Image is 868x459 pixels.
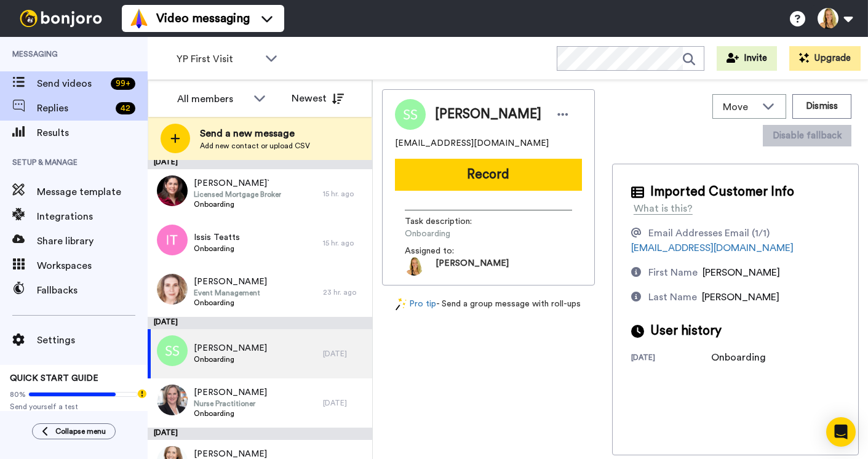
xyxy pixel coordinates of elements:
div: [DATE] [148,428,372,440]
img: magic-wand.svg [396,298,407,311]
img: e9036218-48e0-46e7-9ded-2db301f16522-1722357966.jpg [405,257,423,276]
img: 042070f3-8f15-40e1-a2a6-1f06a2e7e4f7.jpg [157,274,188,305]
button: Newest [282,86,353,111]
span: Send videos [37,76,106,91]
img: vm-color.svg [129,9,149,28]
div: [DATE] [323,349,366,359]
span: Fallbacks [37,283,148,298]
span: Workspaces [37,258,148,273]
span: Onboarding [405,228,522,240]
span: [EMAIL_ADDRESS][DOMAIN_NAME] [395,137,549,150]
div: All members [177,92,247,106]
span: User history [650,322,722,340]
span: Onboarding [194,354,267,364]
span: Onboarding [194,298,267,308]
span: Replies [37,101,111,116]
div: 23 hr. ago [323,287,366,297]
span: [PERSON_NAME] [194,342,267,354]
div: 42 [116,102,135,114]
span: Results [37,126,148,140]
div: Open Intercom Messenger [826,417,856,447]
a: [EMAIL_ADDRESS][DOMAIN_NAME] [631,243,794,253]
span: YP First Visit [177,52,259,66]
img: 13959f78-229c-44b4-9be4-1e45e75af739.jpg [157,175,188,206]
span: Issis Teatts [194,231,240,244]
span: [PERSON_NAME] [435,105,541,124]
span: Onboarding [194,409,267,418]
img: Image of Shemika Smith [395,99,426,130]
span: [PERSON_NAME]` [194,177,281,190]
span: Send a new message [200,126,310,141]
span: [PERSON_NAME] [194,276,267,288]
span: [PERSON_NAME] [702,292,779,302]
span: Integrations [37,209,148,224]
button: Record [395,159,582,191]
span: [PERSON_NAME] [436,257,509,276]
div: Onboarding [711,350,773,365]
span: Move [723,100,756,114]
span: Add new contact or upload CSV [200,141,310,151]
span: Onboarding [194,244,240,253]
img: it.png [157,225,188,255]
div: Email Addresses Email (1/1) [648,226,770,241]
img: 945d0a8a-1350-4fe5-97e1-9945a2fe8c35.jpg [157,385,188,415]
span: Share library [37,234,148,249]
span: Nurse Practitioner [194,399,267,409]
button: Disable fallback [763,125,851,146]
span: 80% [10,389,26,399]
div: [DATE] [323,398,366,408]
span: Task description : [405,215,491,228]
span: Onboarding [194,199,281,209]
span: [PERSON_NAME] [194,386,267,399]
span: Message template [37,185,148,199]
span: Video messaging [156,10,250,27]
button: Upgrade [789,46,861,71]
div: [DATE] [148,157,372,169]
div: 99 + [111,78,135,90]
img: bj-logo-header-white.svg [15,10,107,27]
button: Collapse menu [32,423,116,439]
span: [PERSON_NAME] [703,268,780,277]
div: Tooltip anchor [137,388,148,399]
div: 15 hr. ago [323,238,366,248]
span: QUICK START GUIDE [10,374,98,383]
div: [DATE] [631,353,711,365]
button: Dismiss [792,94,851,119]
span: Event Management [194,288,267,298]
div: First Name [648,265,698,280]
div: [DATE] [148,317,372,329]
span: Assigned to: [405,245,491,257]
span: Settings [37,333,148,348]
img: ss.png [157,335,188,366]
a: Pro tip [396,298,436,311]
button: Invite [717,46,777,71]
div: What is this? [634,201,693,216]
div: Last Name [648,290,697,305]
div: 15 hr. ago [323,189,366,199]
div: - Send a group message with roll-ups [382,298,595,311]
span: Imported Customer Info [650,183,794,201]
span: Licensed Mortgage Broker [194,190,281,199]
span: Collapse menu [55,426,106,436]
span: Send yourself a test [10,402,138,412]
